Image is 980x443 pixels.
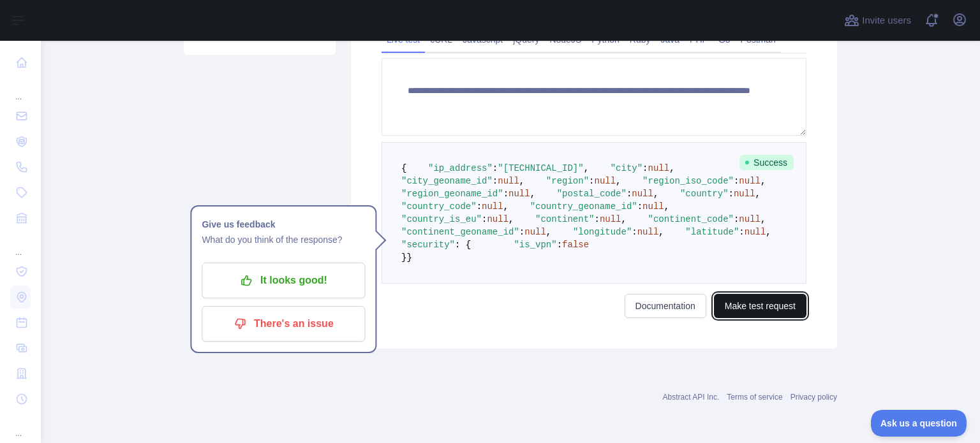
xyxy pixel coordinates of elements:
[729,189,734,199] span: :
[663,393,720,402] a: Abstract API Inc.
[621,214,627,224] span: ,
[498,163,583,173] span: "[TECHNICAL_ID]"
[509,214,514,224] span: ,
[589,176,594,186] span: :
[493,176,498,186] span: :
[455,240,471,250] span: : {
[734,176,739,186] span: :
[637,227,659,237] span: null
[648,214,734,224] span: "continent_code"
[734,189,755,199] span: null
[519,176,524,186] span: ,
[739,155,794,170] span: Success
[573,227,632,237] span: "longitude"
[557,189,627,199] span: "postal_code"
[546,227,551,237] span: ,
[627,189,632,199] span: :
[10,413,31,439] div: ...
[842,10,914,31] button: Invite users
[791,393,837,402] a: Privacy policy
[401,252,406,263] span: }
[557,240,562,250] span: :
[632,189,653,199] span: null
[653,189,658,199] span: ,
[493,163,498,173] span: :
[519,227,524,237] span: :
[487,214,509,224] span: null
[685,227,739,237] span: "latitude"
[625,294,706,318] a: Documentation
[202,306,365,342] button: There's an issue
[514,240,556,250] span: "is_vpn"
[739,176,761,186] span: null
[530,189,535,199] span: ,
[664,201,669,212] span: ,
[401,240,455,250] span: "security"
[632,227,637,237] span: :
[584,163,589,173] span: ,
[202,217,365,232] h1: Give us feedback
[871,410,967,437] iframe: Toggle Customer Support
[482,214,487,224] span: :
[509,189,530,199] span: null
[524,227,546,237] span: null
[482,201,503,212] span: null
[745,227,766,237] span: null
[401,163,406,173] span: {
[761,176,766,186] span: ,
[401,227,519,237] span: "continent_geoname_id"
[530,201,637,212] span: "country_geoname_id"
[401,214,482,224] span: "country_is_eu"
[428,163,493,173] span: "ip_address"
[642,176,734,186] span: "region_iso_code"
[202,232,365,247] p: What do you think of the response?
[727,393,782,402] a: Terms of service
[739,227,744,237] span: :
[642,163,648,173] span: :
[594,176,616,186] span: null
[477,201,482,212] span: :
[616,176,621,186] span: ,
[10,76,31,102] div: ...
[734,214,739,224] span: :
[862,13,911,28] span: Invite users
[642,201,664,212] span: null
[766,227,771,237] span: ,
[714,294,806,318] button: Make test request
[503,189,509,199] span: :
[637,201,642,212] span: :
[546,176,589,186] span: "region"
[211,313,355,335] p: There's an issue
[739,214,761,224] span: null
[202,263,365,298] button: It looks good!
[600,214,621,224] span: null
[562,240,589,250] span: false
[755,189,761,199] span: ,
[535,214,594,224] span: "continent"
[611,163,642,173] span: "city"
[401,176,493,186] span: "city_geoname_id"
[401,189,503,199] span: "region_geoname_id"
[761,214,766,224] span: ,
[648,163,670,173] span: null
[211,270,355,291] p: It looks good!
[406,252,412,263] span: }
[503,201,509,212] span: ,
[680,189,729,199] span: "country"
[594,214,599,224] span: :
[10,232,31,258] div: ...
[669,163,674,173] span: ,
[498,176,519,186] span: null
[401,201,477,212] span: "country_code"
[658,227,664,237] span: ,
